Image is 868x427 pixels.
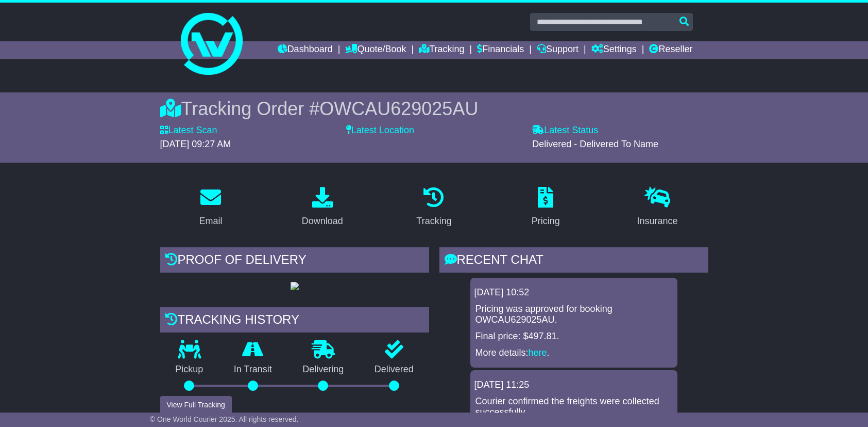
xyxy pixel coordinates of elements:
[532,125,598,136] label: Latest Status
[439,247,708,275] div: RECENT CHAT
[537,41,578,59] a: Support
[474,287,673,298] div: [DATE] 10:52
[474,379,673,391] div: [DATE] 11:25
[525,183,567,232] a: Pricing
[160,139,231,149] span: [DATE] 09:27 AM
[291,282,299,290] img: GetPodImage
[160,396,232,414] button: View Full Tracking
[475,347,672,359] p: More details: .
[359,364,429,375] p: Delivered
[346,125,414,136] label: Latest Location
[192,183,229,232] a: Email
[529,347,547,358] a: here
[287,364,360,375] p: Delivering
[295,183,350,232] a: Download
[160,247,429,275] div: Proof of Delivery
[160,307,429,335] div: Tracking history
[345,41,406,59] a: Quote/Book
[302,214,343,228] div: Download
[160,125,217,136] label: Latest Scan
[631,183,685,232] a: Insurance
[160,98,708,120] div: Tracking Order #
[532,214,560,228] div: Pricing
[475,304,672,326] p: Pricing was approved for booking OWCAU629025AU.
[278,41,333,59] a: Dashboard
[416,214,451,228] div: Tracking
[532,139,658,149] span: Delivered - Delivered To Name
[150,415,299,423] span: © One World Courier 2025. All rights reserved.
[218,364,287,375] p: In Transit
[319,98,478,119] span: OWCAU629025AU
[160,364,219,375] p: Pickup
[591,41,637,59] a: Settings
[410,183,458,232] a: Tracking
[477,41,524,59] a: Financials
[637,214,678,228] div: Insurance
[649,41,692,59] a: Reseller
[475,331,672,342] p: Final price: $497.81.
[419,41,464,59] a: Tracking
[475,396,672,418] p: Courier confirmed the freights were collected successfully.
[199,214,222,228] div: Email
